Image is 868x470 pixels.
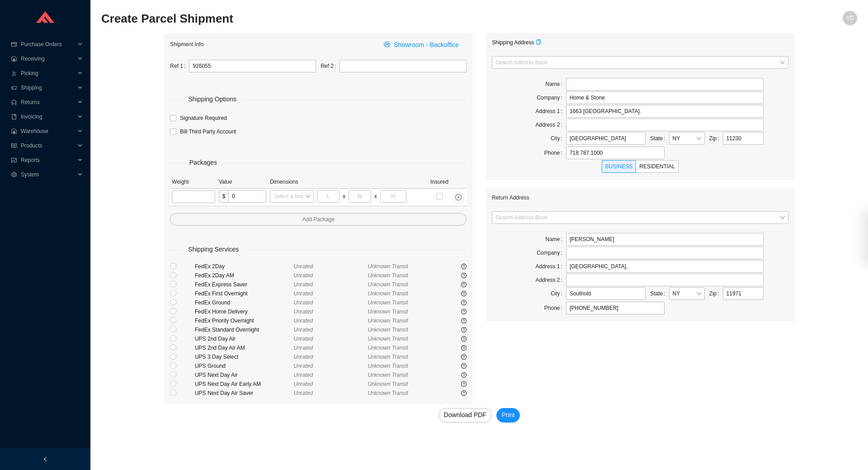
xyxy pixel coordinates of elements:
[536,260,566,273] label: Address 1
[496,408,520,423] button: Print
[195,280,294,289] div: FedEx Express Saver
[343,192,345,201] div: x
[294,318,313,324] span: Unrated
[294,381,313,387] span: Unrated
[368,272,408,279] span: Unknown Transit
[195,298,294,307] div: FedEx Ground
[368,372,408,378] span: Unknown Transit
[537,91,566,104] label: Company
[195,380,294,389] div: UPS Next Day Air Early AM
[374,192,377,201] div: x
[11,100,17,105] span: customer-service
[461,282,467,287] span: question-circle
[294,336,313,342] span: Unrated
[294,272,313,279] span: Unrated
[182,94,243,104] span: Shipping Options
[536,105,566,118] label: Address 1
[444,410,486,420] span: Download PDF
[492,39,541,46] span: Shipping Address
[176,114,230,123] span: Signature Required
[546,78,566,90] label: Name
[368,263,408,270] span: Unknown Transit
[461,363,467,369] span: question-circle
[294,290,313,297] span: Unrated
[317,190,340,203] input: L
[294,327,313,333] span: Unrated
[461,345,467,351] span: question-circle
[544,302,566,314] label: Phone
[368,281,408,288] span: Unknown Transit
[170,36,378,52] div: Shipment Info
[605,163,633,170] span: BUSINESS
[551,287,566,300] label: City
[536,39,541,45] span: copy
[536,274,566,286] label: Address 2
[461,372,467,378] span: question-circle
[294,390,313,396] span: Unrated
[461,291,467,296] span: question-circle
[461,390,467,396] span: question-circle
[294,345,313,351] span: Unrated
[195,325,294,334] div: FedEx Standard Overnight
[195,271,294,280] div: FedEx 2Day AM
[294,299,313,306] span: Unrated
[21,81,75,95] span: Shipping
[368,318,408,324] span: Unknown Transit
[461,336,467,342] span: question-circle
[461,318,467,323] span: question-circle
[195,334,294,343] div: UPS 2nd Day Air
[368,290,408,297] span: Unknown Transit
[21,66,75,81] span: Picking
[11,157,17,163] span: fund
[461,309,467,314] span: question-circle
[368,363,408,369] span: Unknown Transit
[294,363,313,369] span: Unrated
[461,300,467,305] span: question-circle
[846,11,854,25] span: YD
[650,287,669,300] label: State
[639,163,675,170] span: RESIDENTIAL
[195,370,294,380] div: UPS Next Day Air
[21,138,75,153] span: Products
[21,109,75,124] span: Invoicing
[294,281,313,288] span: Unrated
[11,114,17,119] span: book
[195,289,294,298] div: FedEx First Overnight
[195,352,294,361] div: UPS 3 Day Select
[439,408,492,423] button: Download PDF
[368,354,408,360] span: Unknown Transit
[368,299,408,306] span: Unknown Transit
[546,233,566,246] label: Name
[195,262,294,271] div: FedEx 2Day
[195,361,294,370] div: UPS Ground
[101,11,668,27] h2: Create Parcel Shipment
[537,247,566,259] label: Company
[461,264,467,269] span: question-circle
[219,190,229,203] span: $
[551,132,566,145] label: City
[21,52,75,66] span: Receiving
[429,176,450,189] th: Insured
[650,132,669,145] label: State
[11,42,17,47] span: credit-card
[709,132,723,145] label: Zip
[170,176,217,189] th: Weight
[170,60,189,72] label: Ref 1
[368,345,408,351] span: Unknown Transit
[294,354,313,360] span: Unrated
[195,389,294,398] div: UPS Next Day Air Saver
[176,127,240,136] span: Bill Third Party Account
[21,95,75,109] span: Returns
[452,191,465,204] button: close-circle
[368,327,408,333] span: Unknown Transit
[380,190,406,203] input: H
[368,381,408,387] span: Unknown Transit
[536,38,541,47] div: Copy
[183,157,223,168] span: Packages
[461,381,467,387] span: question-circle
[11,143,17,148] span: read
[182,244,245,255] span: Shipping Services
[268,176,429,189] th: Dimensions
[709,287,723,300] label: Zip
[394,40,459,50] span: Showroom - Backoffice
